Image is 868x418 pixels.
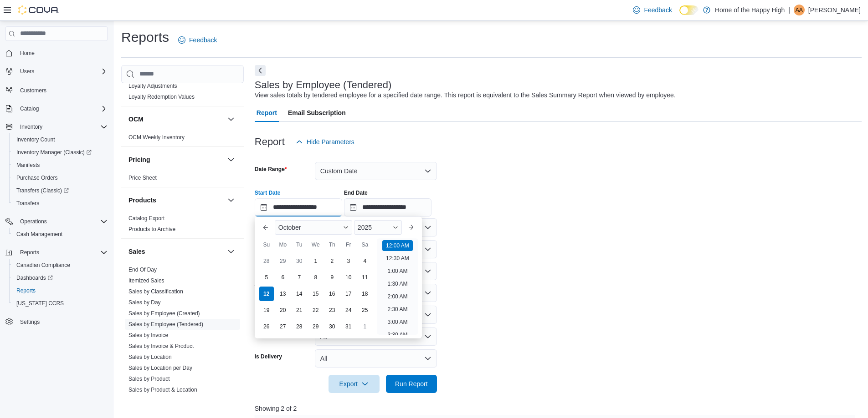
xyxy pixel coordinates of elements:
[292,133,358,151] button: Hide Parameters
[16,216,51,227] button: Operations
[128,83,177,89] a: Loyalty Adjustments
[2,315,111,328] button: Settings
[128,353,172,361] span: Sales by Location
[16,287,36,294] span: Reports
[128,310,200,317] a: Sales by Employee (Created)
[276,319,290,334] div: day-27
[13,285,108,296] span: Reports
[276,303,290,317] div: day-20
[334,375,374,393] span: Export
[128,82,177,90] span: Loyalty Adjustments
[16,149,92,156] span: Inventory Manager (Classic)
[9,159,111,171] button: Manifests
[259,270,274,285] div: day-5
[128,277,164,284] a: Itemized Sales
[128,93,195,101] span: Loyalty Redemption Values
[382,253,413,264] li: 12:30 AM
[2,102,111,115] button: Catalog
[189,35,217,45] span: Feedback
[325,270,339,285] div: day-9
[128,247,224,256] button: Sales
[16,247,43,258] button: Reports
[13,160,43,171] a: Manifests
[386,375,437,393] button: Run Report
[128,94,195,100] a: Loyalty Redemption Values
[384,317,411,327] li: 3:00 AM
[16,300,64,307] span: [US_STATE] CCRS
[16,247,108,258] span: Reports
[259,319,274,334] div: day-26
[13,147,95,158] a: Inventory Manager (Classic)
[2,215,111,228] button: Operations
[377,238,418,335] ul: Time
[128,288,183,295] a: Sales by Classification
[292,254,307,268] div: day-30
[288,104,346,122] span: Email Subscription
[20,218,47,225] span: Operations
[275,220,352,235] div: Button. Open the month selector. October is currently selected.
[13,147,108,158] span: Inventory Manager (Classic)
[384,266,411,277] li: 1:00 AM
[13,260,74,271] a: Canadian Compliance
[16,161,40,169] span: Manifests
[16,84,108,96] span: Customers
[128,267,157,273] a: End Of Day
[128,175,157,181] a: Price Sheet
[325,287,339,301] div: day-16
[128,354,172,360] a: Sales by Location
[629,1,675,19] a: Feedback
[308,254,323,268] div: day-1
[788,5,790,15] p: |
[226,154,236,165] button: Pricing
[13,229,66,240] a: Cash Management
[9,197,111,210] button: Transfers
[358,237,372,252] div: Sa
[9,133,111,146] button: Inventory Count
[278,224,301,231] span: October
[13,229,108,240] span: Cash Management
[128,364,192,372] span: Sales by Location per Day
[121,213,244,238] div: Products
[276,287,290,301] div: day-13
[2,46,111,60] button: Home
[16,274,53,282] span: Dashboards
[128,310,200,317] span: Sales by Employee (Created)
[258,253,373,335] div: October, 2025
[354,220,402,235] div: Button. Open the year selector. 2025 is currently selected.
[13,285,39,296] a: Reports
[255,80,392,91] h3: Sales by Employee (Tendered)
[796,5,803,15] span: AA
[404,220,418,235] button: Next month
[128,386,197,393] span: Sales by Product & Location
[128,174,157,181] span: Price Sheet
[16,174,58,181] span: Purchase Orders
[308,270,323,285] div: day-8
[128,215,164,222] a: Catalog Export
[424,289,431,297] button: Open list of options
[259,237,274,252] div: Su
[384,329,411,340] li: 3:30 AM
[16,121,108,132] span: Inventory
[358,287,372,301] div: day-18
[128,299,161,306] span: Sales by Day
[128,134,185,141] span: OCM Weekly Inventory
[121,132,244,146] div: OCM
[128,376,170,382] a: Sales by Product
[128,134,185,141] a: OCM Weekly Inventory
[257,104,277,122] span: Report
[341,287,356,301] div: day-17
[384,291,411,302] li: 2:00 AM
[18,5,59,15] img: Cova
[16,316,108,327] span: Settings
[16,231,62,238] span: Cash Management
[226,195,236,206] button: Products
[175,31,221,49] a: Feedback
[128,115,224,124] button: OCM
[424,224,431,231] button: Open list of options
[16,66,108,77] span: Users
[128,226,175,233] span: Products to Archive
[13,198,43,209] a: Transfers
[325,319,339,334] div: day-30
[16,200,39,207] span: Transfers
[255,65,266,76] button: Next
